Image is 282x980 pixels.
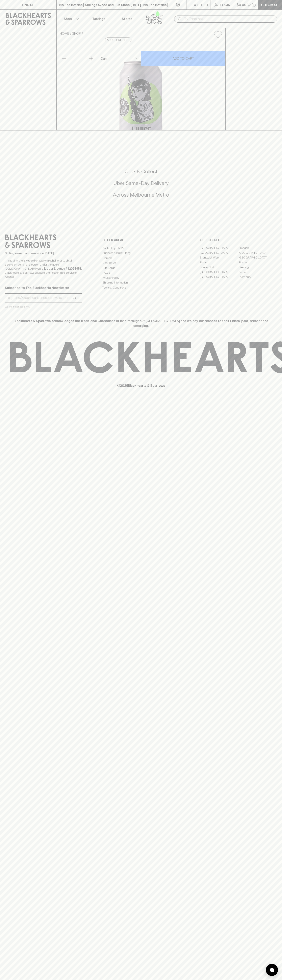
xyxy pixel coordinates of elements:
p: Subscribe to The Blackhearts Newsletter [5,285,82,290]
p: Blackhearts & Sparrows acknowledges the traditional Custodians of land throughout [GEOGRAPHIC_DAT... [8,318,274,328]
div: Can [99,54,141,63]
a: [GEOGRAPHIC_DATA] [238,255,277,260]
a: Brunswick West [200,255,238,260]
a: Geelong [238,265,277,270]
p: Login [220,2,230,7]
a: Thornbury [238,275,277,279]
p: Stores [122,16,132,21]
a: Bottle Drop FAQ's [102,246,180,250]
a: Fitzroy [238,260,277,265]
a: [GEOGRAPHIC_DATA] [200,275,238,279]
button: Add to wishlist [212,29,224,40]
a: [GEOGRAPHIC_DATA] [200,250,238,255]
a: Braddon [238,246,277,250]
p: Wishlist [194,2,209,7]
a: Elwood [200,260,238,265]
p: Can [100,56,107,61]
p: FIND US [22,2,34,7]
img: bubble-icon [270,968,274,972]
p: Checkout [261,2,279,7]
a: Tastings [85,10,113,28]
img: 50934.png [57,41,225,130]
a: FAQ's [102,270,180,275]
a: Stores [113,10,141,28]
p: Sibling owned and run since [DATE] [5,251,82,255]
a: Fitzroy North [200,265,238,270]
p: $0.00 [237,2,246,7]
button: SUBSCRIBE [62,294,82,302]
h5: Click & Collect [5,168,277,175]
p: OTHER AREAS [102,238,180,242]
p: 0 [253,4,255,6]
a: Prahran [238,270,277,275]
button: Shop [57,10,85,28]
a: Business & Bulk Gifting [102,251,180,255]
a: [GEOGRAPHIC_DATA] [200,270,238,275]
input: Try "Pinot noir" [184,16,274,22]
a: [GEOGRAPHIC_DATA] [200,246,238,250]
a: Shipping Information [102,280,180,285]
p: SUBSCRIBE [63,295,80,300]
button: ADD TO CART [141,51,225,66]
h5: Across Melbourne Metro [5,192,277,198]
p: Shop [64,16,72,21]
a: Careers [102,255,180,260]
div: Call to action block [5,152,277,220]
p: We will never spam you [5,305,82,309]
strong: Liquor License #32064953 [44,267,81,270]
a: Terms & Conditions [102,285,180,290]
p: OUR STORES [200,238,277,242]
p: It is against the law to sell or supply alcohol to, or to obtain alcohol on behalf of a person un... [5,259,82,279]
p: ADD TO CART [173,56,194,61]
h5: Uber Same-Day Delivery [5,180,277,187]
a: Privacy Policy [102,275,180,280]
a: Contact Us [102,261,180,265]
a: HOME [60,32,69,35]
input: e.g. jane@blackheartsandsparrows.com.au [8,295,62,301]
a: [GEOGRAPHIC_DATA] [238,250,277,255]
p: Tastings [92,16,105,21]
a: SHOP [72,32,81,35]
a: Gift Cards [102,265,180,270]
button: Add to wishlist [105,38,131,42]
